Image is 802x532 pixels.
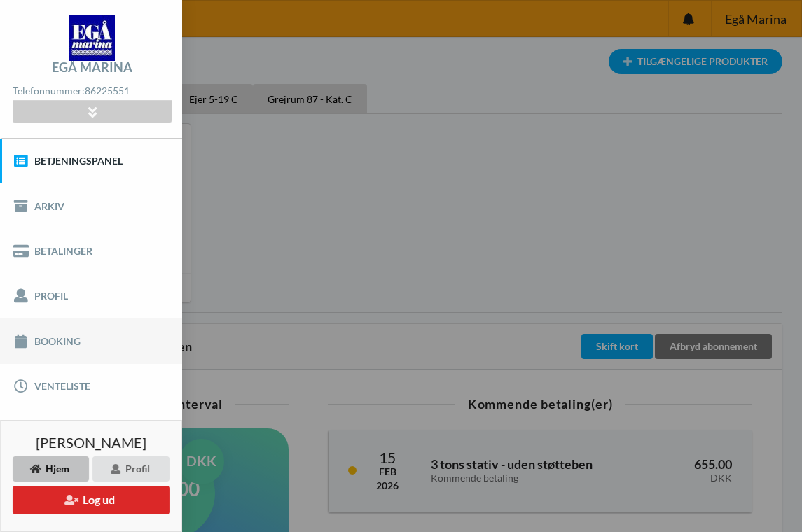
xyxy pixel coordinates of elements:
img: logo [69,15,115,61]
strong: 86225551 [85,85,130,97]
div: Profil [92,456,170,482]
div: Hjem [13,456,89,482]
button: Log ud [13,486,170,514]
div: Telefonnummer: [13,82,171,101]
span: [PERSON_NAME] [36,435,146,449]
div: Egå Marina [52,61,132,73]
